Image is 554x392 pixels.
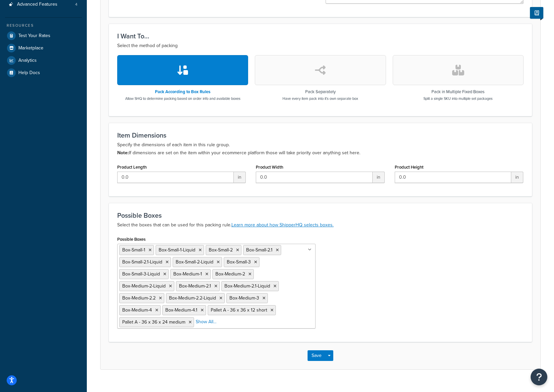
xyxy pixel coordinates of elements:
label: Product Height [395,165,423,170]
h3: I Want To... [117,32,524,40]
span: Box-Medium-1 [173,270,202,277]
span: Box-Small-2.1 [246,246,272,253]
span: Box-Medium-2.2-Liquid [169,295,216,302]
p: Have every item pack into it's own separate box [283,96,358,101]
a: Show All... [196,319,216,325]
span: Box-Small-3 [227,258,251,265]
span: Box-Small-2-Liquid [176,258,213,265]
p: Allow SHQ to determine packing based on order info and available boxes [125,96,240,101]
p: Specify the dimensions of each item in this rule group. If dimensions are set on the item within ... [117,141,524,157]
h3: Possible Boxes [117,212,524,219]
p: Select the method of packing [117,42,524,50]
label: Product Length [117,165,147,170]
span: Box-Medium-2.1-Liquid [224,282,270,289]
h3: Pack According to Box Rules [125,89,240,94]
span: Box-Small-1-Liquid [159,246,195,253]
span: Test Your Rates [18,33,50,39]
span: Analytics [18,58,37,63]
span: Box-Medium-4.1 [165,307,197,314]
span: Box-Medium-2.2 [122,295,156,302]
button: Open Resource Center [531,369,547,385]
span: Box-Medium-4 [122,307,152,314]
a: Help Docs [5,67,82,79]
p: Select the boxes that can be used for this packing rule. [117,221,524,229]
span: Pallet A - 36 x 36 x 12 short [211,307,267,314]
h3: Pack Separately [283,89,358,94]
span: in [234,172,246,183]
span: Advanced Features [17,2,57,7]
b: Note: [117,149,129,156]
span: Marketplace [18,45,43,51]
span: Box-Small-1 [122,246,145,253]
p: Split a single SKU into multiple set packages [423,96,493,101]
h3: Item Dimensions [117,132,524,139]
span: Box-Small-2 [209,246,233,253]
a: Learn more about how ShipperHQ selects boxes. [231,221,334,228]
div: Resources [5,23,82,28]
span: Box-Medium-2-Liquid [122,282,166,289]
span: Box-Small-3-Liquid [122,270,160,277]
span: in [511,172,523,183]
button: Show Help Docs [530,7,543,19]
span: Box-Medium-3 [229,295,259,302]
span: Box-Medium-2 [215,270,245,277]
a: Analytics [5,54,82,66]
button: Save [308,350,326,361]
h3: Pack in Multiple Fixed Boxes [423,89,493,94]
label: Possible Boxes [117,237,146,242]
span: Pallet A - 36 x 36 x 24 medium [122,319,185,326]
span: Box-Medium-2.1 [179,282,211,289]
span: Help Docs [18,70,40,76]
a: Marketplace [5,42,82,54]
label: Product Width [256,165,283,170]
span: Box-Small-2.1-Liquid [122,258,162,265]
span: 4 [75,2,77,7]
span: in [373,172,385,183]
a: Test Your Rates [5,30,82,42]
